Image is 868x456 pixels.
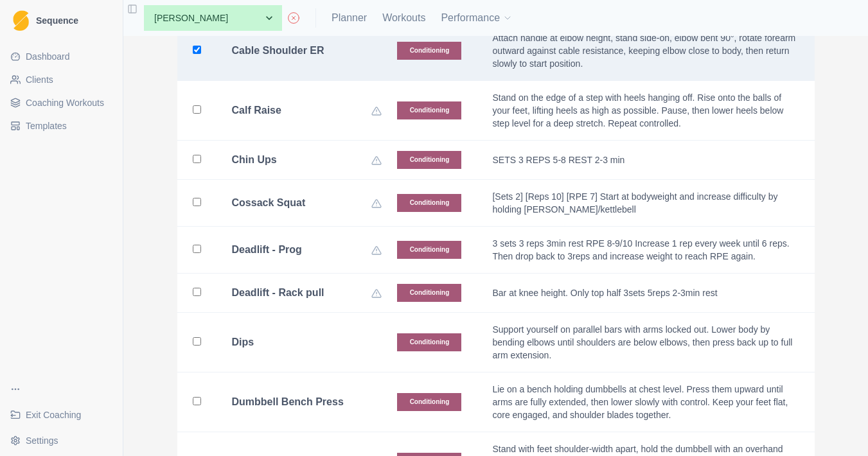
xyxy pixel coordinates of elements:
b: Cossack Squat [232,197,306,209]
p: 3 sets 3 reps 3min rest RPE 8-9/10 Increase 1 rep every week until 6 reps. Then drop back to 3rep... [492,237,799,263]
p: Conditioning [397,393,461,411]
span: Dashboard [26,50,70,63]
p: Conditioning [397,151,461,169]
button: Performance [441,5,513,31]
img: Logo [13,10,29,31]
button: Settings [5,430,118,451]
p: Stand on the edge of a step with heels hanging off. Rise onto the balls of your feet, lifting hee... [492,91,799,130]
p: Conditioning [397,101,461,119]
p: Conditioning [397,333,461,351]
b: Deadlift - Prog [232,243,302,256]
p: Support yourself on parallel bars with arms locked out. Lower body by bending elbows until should... [492,323,799,362]
p: Bar at knee height. Only top half 3sets 5reps 2-3min rest [492,286,799,299]
span: Exit Coaching [26,408,81,421]
p: Conditioning [397,284,461,302]
a: Exit Coaching [5,405,118,425]
a: Planner [332,10,367,26]
a: Workouts [382,10,425,26]
p: Conditioning [397,42,461,60]
span: Templates [26,119,67,132]
a: Coaching Workouts [5,92,118,113]
a: Clients [5,69,118,90]
b: Dips [232,336,254,349]
span: Sequence [36,16,78,25]
b: Deadlift - Rack pull [232,286,324,299]
a: LogoSequence [5,5,118,36]
b: Chin Ups [232,153,277,166]
span: Coaching Workouts [26,96,104,109]
p: Attach handle at elbow height, stand side-on, elbow bent 90°, rotate forearm outward against cabl... [492,31,799,70]
p: Conditioning [397,194,461,212]
p: Conditioning [397,241,461,259]
p: Lie on a bench holding dumbbells at chest level. Press them upward until arms are fully extended,... [492,383,799,421]
b: Dumbbell Bench Press [232,396,344,408]
a: Templates [5,116,118,136]
b: Cable Shoulder ER [232,44,324,57]
span: Clients [26,73,53,86]
p: SETS 3 REPS 5-8 REST 2-3 min [492,153,799,166]
b: Calf Raise [232,104,281,117]
p: [Sets 2] [Reps 10] [RPE 7] Start at bodyweight and increase difficulty by holding [PERSON_NAME]/k... [492,190,799,216]
a: Dashboard [5,46,118,67]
